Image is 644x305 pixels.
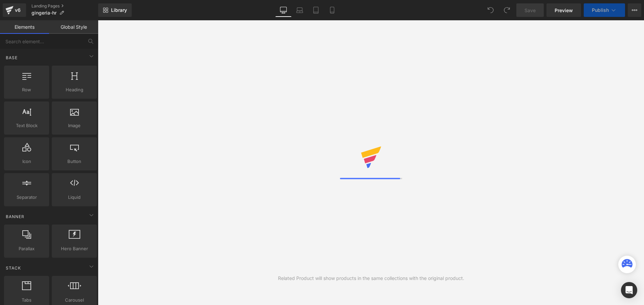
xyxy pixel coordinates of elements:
span: Liquid [54,194,95,201]
a: Landing Pages [31,3,98,9]
a: Preview [546,3,581,17]
a: Mobile [324,3,340,17]
span: Separator [6,194,47,201]
span: Button [54,158,95,165]
a: New Library [98,3,132,17]
span: Stack [5,265,22,271]
a: Desktop [275,3,292,17]
button: Publish [584,3,625,17]
span: Preview [555,7,573,14]
span: Tabs [6,297,47,304]
span: Parallax [6,245,47,252]
span: Text Block [6,122,47,129]
button: More [628,3,641,17]
span: Library [111,7,127,13]
a: Laptop [292,3,308,17]
span: Banner [5,213,25,220]
a: Tablet [308,3,324,17]
span: Publish [592,7,609,13]
button: Redo [500,3,514,17]
span: Carousel [54,297,95,304]
span: Icon [6,158,47,165]
div: Open Intercom Messenger [621,282,637,298]
span: Row [6,86,47,93]
span: Base [5,54,18,61]
span: Heading [54,86,95,93]
div: v6 [14,6,22,15]
span: gingeria-hr [31,10,57,16]
span: Image [54,122,95,129]
span: Save [524,7,536,14]
div: Related Product will show products in the same collections with the original product. [278,275,464,282]
a: v6 [3,3,26,17]
a: Global Style [49,20,98,34]
span: Hero Banner [54,245,95,252]
button: Undo [484,3,497,17]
